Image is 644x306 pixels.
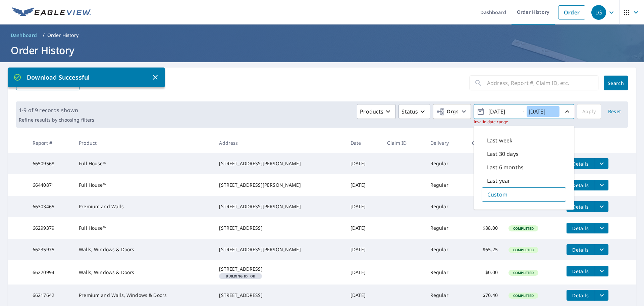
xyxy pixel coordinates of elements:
[345,153,382,174] td: [DATE]
[436,107,459,116] span: Orgs
[219,203,340,210] div: [STREET_ADDRESS][PERSON_NAME]
[571,292,591,299] span: Details
[595,244,608,255] button: filesDropdownBtn-66235975
[222,274,259,278] span: OB
[345,260,382,285] td: [DATE]
[433,104,471,119] button: Orgs
[567,244,595,255] button: detailsBtn-66235975
[73,196,214,217] td: Premium and Walls
[11,32,37,39] span: Dashboard
[345,133,382,153] th: Date
[567,180,595,190] button: detailsBtn-66440871
[8,43,636,57] h1: Order History
[567,266,595,276] button: detailsBtn-66220994
[27,239,73,260] td: 66235975
[214,133,345,153] th: Address
[567,201,595,212] button: detailsBtn-66303465
[27,133,73,153] th: Report #
[487,177,510,185] p: Last year
[219,246,340,253] div: [STREET_ADDRESS][PERSON_NAME]
[467,285,503,306] td: $70.40
[595,223,608,233] button: filesDropdownBtn-66299379
[425,174,467,196] td: Regular
[219,182,340,188] div: [STREET_ADDRESS][PERSON_NAME]
[219,266,340,272] div: [STREET_ADDRESS]
[19,117,94,123] p: Refine results by choosing filters
[604,104,625,119] button: Reset
[609,80,623,86] span: Search
[509,248,538,252] span: Completed
[27,260,73,285] td: 66220994
[425,153,467,174] td: Regular
[27,217,73,239] td: 66299379
[467,217,503,239] td: $88.00
[467,260,503,285] td: $0.00
[27,196,73,217] td: 66303465
[219,292,340,299] div: [STREET_ADDRESS]
[482,161,566,174] div: Last 6 months
[487,163,524,171] p: Last 6 months
[509,293,538,298] span: Completed
[13,73,151,82] p: Download Successful
[73,260,214,285] td: Walls, Windows & Doors
[382,133,425,153] th: Claim ID
[425,217,467,239] td: Regular
[467,153,503,174] td: $88.00
[73,217,214,239] td: Full House™
[360,107,383,116] p: Products
[12,7,91,17] img: EV Logo
[571,182,591,188] span: Details
[425,196,467,217] td: Regular
[482,147,566,161] div: Last 30 days
[527,106,559,117] input: yyyy/mm/dd
[509,226,538,231] span: Completed
[425,260,467,285] td: Regular
[345,217,382,239] td: [DATE]
[345,174,382,196] td: [DATE]
[567,223,595,233] button: detailsBtn-66299379
[219,160,340,167] div: [STREET_ADDRESS][PERSON_NAME]
[27,174,73,196] td: 66440871
[8,30,636,41] nav: breadcrumb
[425,239,467,260] td: Regular
[571,204,591,210] span: Details
[571,268,591,274] span: Details
[477,106,571,118] span: -
[467,174,503,196] td: $88.00
[482,187,566,202] div: Custom
[571,161,591,167] span: Details
[571,225,591,231] span: Details
[595,266,608,276] button: filesDropdownBtn-66220994
[487,190,507,199] p: Custom
[606,107,623,116] span: Reset
[595,158,608,169] button: filesDropdownBtn-66509568
[571,247,591,253] span: Details
[425,285,467,306] td: Regular
[47,32,79,39] p: Order History
[73,153,214,174] td: Full House™
[425,133,467,153] th: Delivery
[19,106,94,114] p: 1-9 of 9 records shown
[591,5,606,20] div: LG
[398,104,430,119] button: Status
[73,239,214,260] td: Walls, Windows & Doors
[73,174,214,196] td: Full House™
[487,150,519,158] p: Last 30 days
[219,225,340,231] div: [STREET_ADDRESS]
[487,136,513,144] p: Last week
[509,270,538,275] span: Completed
[43,31,45,39] li: /
[73,285,214,306] td: Premium and Walls, Windows & Doors
[474,104,574,119] button: -
[595,201,608,212] button: filesDropdownBtn-66303465
[567,158,595,169] button: detailsBtn-66509568
[467,196,503,217] td: $71.00
[226,274,248,278] em: Building ID
[27,285,73,306] td: 66217642
[567,290,595,301] button: detailsBtn-66217642
[467,239,503,260] td: $65.25
[595,290,608,301] button: filesDropdownBtn-66217642
[401,107,418,116] p: Status
[595,180,608,190] button: filesDropdownBtn-66440871
[487,74,598,92] input: Address, Report #, Claim ID, etc.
